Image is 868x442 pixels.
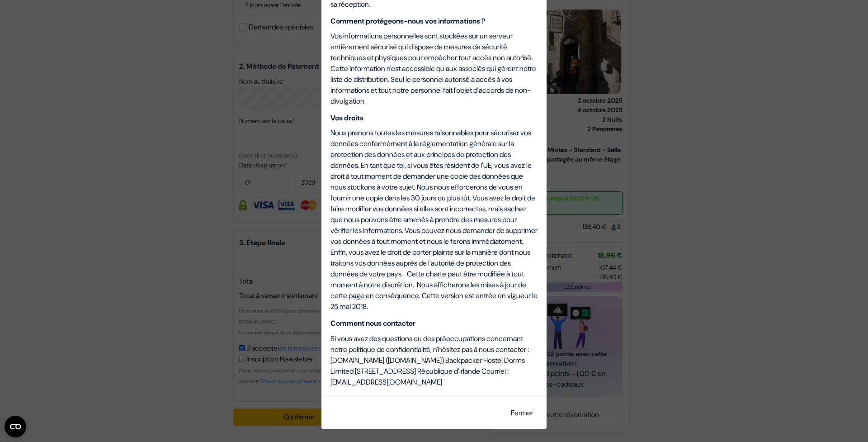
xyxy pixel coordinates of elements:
[5,416,26,437] button: Ouvrir le widget CMP
[330,31,536,106] span: Vos informations personnelles sont stockées sur un serveur entièrement sécurisé qui dispose de me...
[355,366,416,376] span: [STREET_ADDRESS]
[330,318,415,328] b: Comment nous contacter
[330,16,485,26] b: Comment protégeons-nous vos informations ?
[330,356,444,365] span: [DOMAIN_NAME] ([DOMAIN_NAME])
[505,404,539,422] button: Fermer
[330,356,525,376] span: Backpacker Hostel Dorms Limited
[330,334,529,354] span: Si vous avez des questions ou des préoccupations concernant notre politique de confidentialité, n...
[330,366,509,387] span: Courriel : [EMAIL_ADDRESS][DOMAIN_NAME]
[330,128,538,279] span: Nous prenons toutes les mesures raisonnables pour sécuriser vos données conformément à la régleme...
[330,113,363,123] b: Vos droits
[330,269,538,311] span: Cette charte peut être modifiée à tout moment à notre discrétion. Nous afficherons les mises à jo...
[417,366,480,376] span: République d'Irlande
